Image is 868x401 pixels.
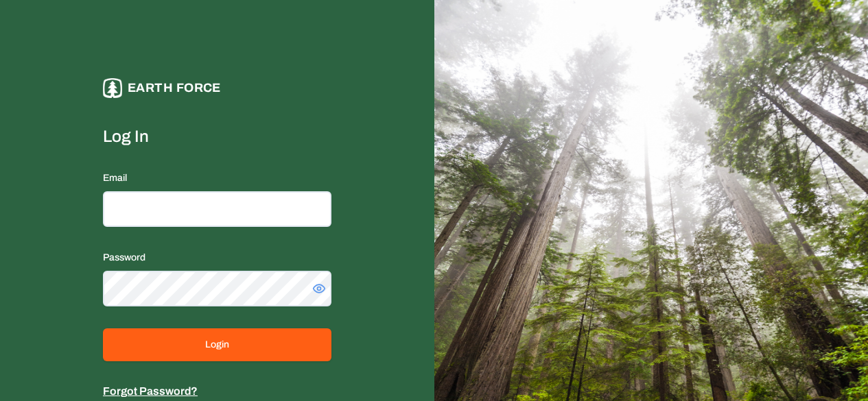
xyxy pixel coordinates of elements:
[103,383,331,400] p: Forgot Password?
[103,78,122,98] img: earthforce-logo-white-uG4MPadI.svg
[103,252,145,263] label: Password
[128,78,221,98] p: Earth force
[103,328,331,361] button: Login
[103,125,331,147] label: Log In
[103,173,127,183] label: Email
